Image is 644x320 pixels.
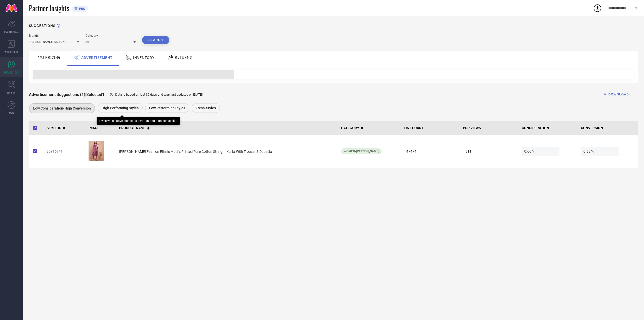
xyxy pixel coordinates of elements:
[85,92,86,97] span: |
[99,119,178,123] div: Styles which have high consideration and high conversion.
[339,121,402,135] th: CATEGORY
[149,106,185,110] span: Low Performing Styles
[102,106,139,110] span: High Performing Styles
[133,56,154,60] span: INVENTORY
[461,121,520,135] th: PDP VIEWS
[581,147,619,156] span: 0.33 %
[593,4,602,13] div: Open download list
[45,121,87,135] th: STYLE ID
[602,92,629,97] div: DOWNLOAD
[33,106,91,110] span: Low Consideration-High Conversion
[81,56,113,60] span: ADVERTISEMENT
[47,149,85,153] a: 30916741
[404,147,441,156] span: 47474
[4,70,19,74] span: SUGGESTIONS
[115,93,203,96] span: Data is based on last 30 days and was last updated on [DATE] .
[117,121,339,135] th: PRODUCT NAME
[29,34,79,38] div: Brands
[78,7,85,11] span: PRO
[45,55,61,59] span: PRICING
[196,106,216,110] span: Fresh-Styles
[29,24,55,28] h1: SUGGESTIONS
[344,150,379,153] span: Women-[PERSON_NAME]
[579,121,638,135] th: CONVERSION
[7,91,16,95] span: TRENDS
[119,150,272,154] span: [PERSON_NAME] Fashion Ethnic Motifs Printed Pure Cotton Straight Kurta With Trouser & Dupatta
[9,111,14,115] span: FWD
[596,89,635,99] button: DOWNLOAD
[89,141,104,161] img: X21384Pf_75cb8051de8f4701b293988e0db4fb4b.jpg
[86,34,136,38] div: Category
[142,36,169,44] button: Search
[463,147,501,156] span: 311
[87,121,117,135] th: IMAGE
[402,121,461,135] th: LIST COUNT
[29,92,85,97] span: Advertisement Suggestions (1)
[86,92,104,97] span: Selected 1
[520,121,579,135] th: CONSIDERATION
[5,50,18,54] span: WORKSPACE
[175,55,192,59] span: RETURNS
[522,147,559,156] span: 0.66 %
[4,30,19,33] span: SCORECARDS
[29,3,69,13] span: Partner Insights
